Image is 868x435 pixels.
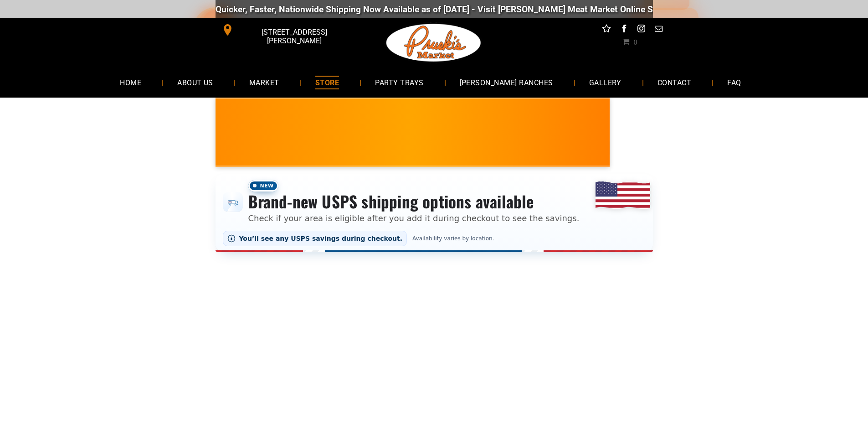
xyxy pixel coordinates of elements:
span: You’ll see any USPS savings during checkout. [239,235,403,242]
p: Check if your area is eligible after you add it during checkout to see the savings. [248,212,580,224]
a: ABOUT US [164,70,227,94]
div: Shipping options announcement [216,174,653,252]
a: instagram [635,23,647,37]
span: New [248,180,278,192]
a: MARKET [236,70,293,94]
a: [STREET_ADDRESS][PERSON_NAME] [216,23,355,37]
a: GALLERY [575,70,635,94]
a: CONTACT [644,70,705,94]
span: 0 [633,38,637,45]
a: FAQ [714,70,755,94]
a: STORE [302,70,353,94]
h3: Brand-new USPS shipping options available [248,192,580,212]
span: [STREET_ADDRESS][PERSON_NAME] [235,23,353,50]
a: PARTY TRAYS [361,70,437,94]
img: Pruski-s+Market+HQ+Logo2-1920w.png [385,18,483,67]
a: email [652,23,664,37]
a: [PERSON_NAME] RANCHES [446,70,567,94]
a: HOME [106,70,155,94]
span: Availability varies by location. [411,235,496,242]
a: Social network [601,23,612,37]
a: facebook [618,23,630,37]
div: Quicker, Faster, Nationwide Shipping Now Available as of [DATE] - Visit [PERSON_NAME] Meat Market... [216,4,767,15]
